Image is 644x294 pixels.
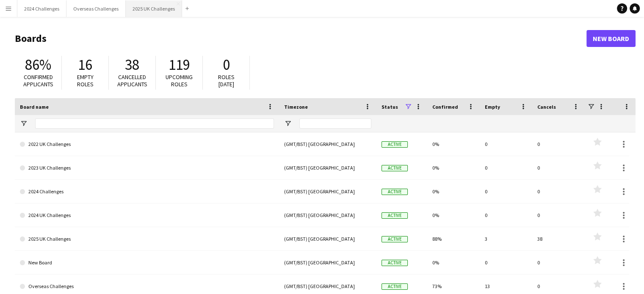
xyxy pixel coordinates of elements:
[78,55,92,74] span: 16
[279,251,376,274] div: (GMT/BST) [GEOGRAPHIC_DATA]
[427,251,480,274] div: 0%
[381,104,398,110] span: Status
[532,156,585,179] div: 0
[279,227,376,250] div: (GMT/BST) [GEOGRAPHIC_DATA]
[126,0,182,17] button: 2025 UK Challenges
[299,118,371,129] input: Timezone Filter Input
[532,132,585,156] div: 0
[480,251,532,274] div: 0
[279,180,376,203] div: (GMT/BST) [GEOGRAPHIC_DATA]
[284,120,292,127] button: Open Filter Menu
[381,141,408,148] span: Active
[381,189,408,195] span: Active
[537,104,556,110] span: Cancels
[532,227,585,250] div: 38
[20,251,274,275] a: New Board
[381,165,408,171] span: Active
[20,227,274,251] a: 2025 UK Challenges
[532,203,585,227] div: 0
[480,203,532,227] div: 0
[20,104,49,110] span: Board name
[427,132,480,156] div: 0%
[169,55,190,74] span: 119
[35,118,274,129] input: Board name Filter Input
[20,120,28,127] button: Open Filter Menu
[218,73,235,88] span: Roles [DATE]
[279,203,376,227] div: (GMT/BST) [GEOGRAPHIC_DATA]
[125,55,139,74] span: 38
[485,104,500,110] span: Empty
[480,227,532,250] div: 3
[279,132,376,156] div: (GMT/BST) [GEOGRAPHIC_DATA]
[23,73,53,88] span: Confirmed applicants
[20,180,274,203] a: 2024 Challenges
[20,156,274,180] a: 2023 UK Challenges
[381,260,408,266] span: Active
[532,180,585,203] div: 0
[20,203,274,227] a: 2024 UK Challenges
[15,32,586,45] h1: Boards
[25,55,51,74] span: 86%
[77,73,94,88] span: Empty roles
[66,0,126,17] button: Overseas Challenges
[586,30,636,47] a: New Board
[166,73,193,88] span: Upcoming roles
[20,132,274,156] a: 2022 UK Challenges
[279,156,376,179] div: (GMT/BST) [GEOGRAPHIC_DATA]
[480,156,532,179] div: 0
[223,55,230,74] span: 0
[427,156,480,179] div: 0%
[17,0,66,17] button: 2024 Challenges
[532,251,585,274] div: 0
[432,104,458,110] span: Confirmed
[381,212,408,219] span: Active
[427,203,480,227] div: 0%
[427,227,480,250] div: 88%
[381,236,408,242] span: Active
[284,104,308,110] span: Timezone
[427,180,480,203] div: 0%
[480,180,532,203] div: 0
[480,132,532,156] div: 0
[117,73,147,88] span: Cancelled applicants
[381,283,408,290] span: Active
